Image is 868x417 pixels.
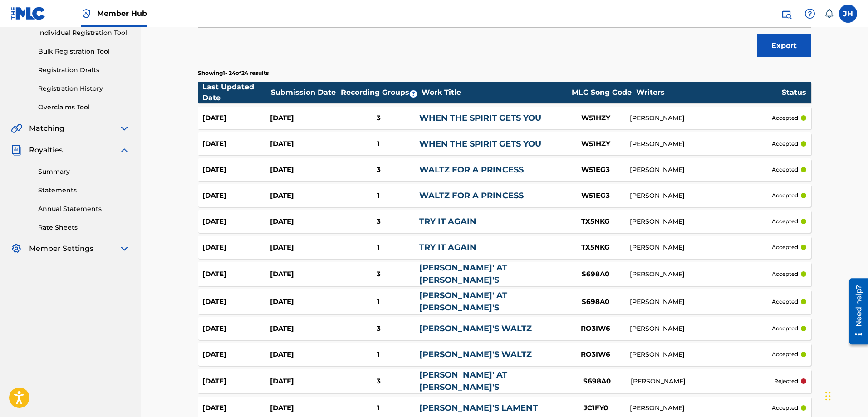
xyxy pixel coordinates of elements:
div: [DATE] [202,269,270,280]
div: [DATE] [202,403,270,413]
div: W51EG3 [562,191,630,201]
p: rejected [774,377,798,385]
div: [PERSON_NAME] [630,217,772,226]
img: search [781,8,792,19]
p: accepted [772,191,798,200]
div: RO3IW6 [562,349,630,360]
div: [PERSON_NAME] [630,165,772,175]
img: Member Settings [11,243,22,254]
div: [DATE] [270,324,338,334]
div: [PERSON_NAME] [630,113,772,123]
a: Bulk Registration Tool [38,47,130,56]
a: [PERSON_NAME]'S WALTZ [419,324,532,334]
span: ? [410,90,417,98]
div: [DATE] [202,324,270,334]
p: accepted [772,298,798,306]
div: Notifications [824,9,834,18]
span: Matching [29,123,64,134]
div: S698A0 [563,376,631,387]
div: [PERSON_NAME] [630,324,772,334]
p: accepted [772,324,798,333]
div: Last Updated Date [202,82,270,103]
div: TX5NKG [562,242,630,253]
div: JC1FY0 [562,403,630,413]
div: 1 [338,242,419,253]
div: 3 [338,324,419,334]
div: [PERSON_NAME] [630,350,772,359]
a: WHEN THE SPIRIT GETS YOU [419,139,541,149]
a: Registration History [38,84,130,93]
img: expand [119,123,130,134]
div: S698A0 [562,269,630,280]
div: [DATE] [202,349,270,360]
div: Submission Date [271,87,339,98]
a: TRY IT AGAIN [419,216,476,226]
p: accepted [772,140,798,148]
p: accepted [772,404,798,412]
div: 3 [338,376,420,387]
p: accepted [772,270,798,278]
img: Top Rightsholder [81,8,92,19]
a: [PERSON_NAME]' AT [PERSON_NAME]'S [419,263,507,285]
div: [DATE] [270,113,338,123]
div: MLC Song Code [568,87,636,98]
div: [DATE] [270,349,338,360]
div: 3 [338,165,419,175]
div: [DATE] [202,113,270,123]
div: [DATE] [202,297,270,307]
a: [PERSON_NAME]' AT [PERSON_NAME]'S [419,290,507,313]
div: 1 [338,349,419,360]
div: Help [801,5,819,23]
div: [PERSON_NAME] [630,403,772,413]
p: accepted [772,114,798,122]
img: Matching [11,123,22,134]
a: WALTZ FOR A PRINCESS [419,191,524,201]
iframe: Resource Center [843,275,868,348]
div: User Menu [839,5,857,23]
div: S698A0 [562,297,630,307]
a: [PERSON_NAME]' AT [PERSON_NAME]'S [419,370,507,392]
div: [DATE] [270,216,338,227]
div: [PERSON_NAME] [630,243,772,252]
div: 3 [338,113,419,123]
div: Drag [825,383,831,410]
div: [DATE] [202,242,270,253]
div: 3 [338,216,419,227]
div: [DATE] [270,269,338,280]
a: Overclaims Tool [38,103,130,112]
span: Royalties [29,145,63,156]
div: [DATE] [270,139,338,149]
div: 1 [338,139,419,149]
div: W51EG3 [562,165,630,175]
div: RO3IW6 [562,324,630,334]
a: Annual Statements [38,204,130,214]
a: [PERSON_NAME]'S WALTZ [419,349,532,359]
div: Work Title [422,87,567,98]
div: 1 [338,403,419,413]
div: Status [782,87,806,98]
a: [PERSON_NAME]'S LAMENT [419,403,538,413]
a: Rate Sheets [38,223,130,232]
div: Writers [636,87,781,98]
div: W51HZY [562,113,630,123]
img: expand [119,243,130,254]
div: [PERSON_NAME] [631,377,774,386]
p: Showing 1 - 24 of 24 results [198,69,269,77]
a: WHEN THE SPIRIT GETS YOU [419,113,541,123]
a: Registration Drafts [38,65,130,75]
div: [PERSON_NAME] [630,139,772,149]
div: [DATE] [270,376,338,387]
div: [DATE] [270,403,338,413]
iframe: Chat Widget [823,373,868,417]
button: Export [757,34,811,57]
div: Recording Groups [339,87,421,98]
div: [DATE] [202,216,270,227]
div: W51HZY [562,139,630,149]
div: [DATE] [202,165,270,175]
div: [DATE] [270,297,338,307]
div: [PERSON_NAME] [630,191,772,201]
div: [PERSON_NAME] [630,297,772,307]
